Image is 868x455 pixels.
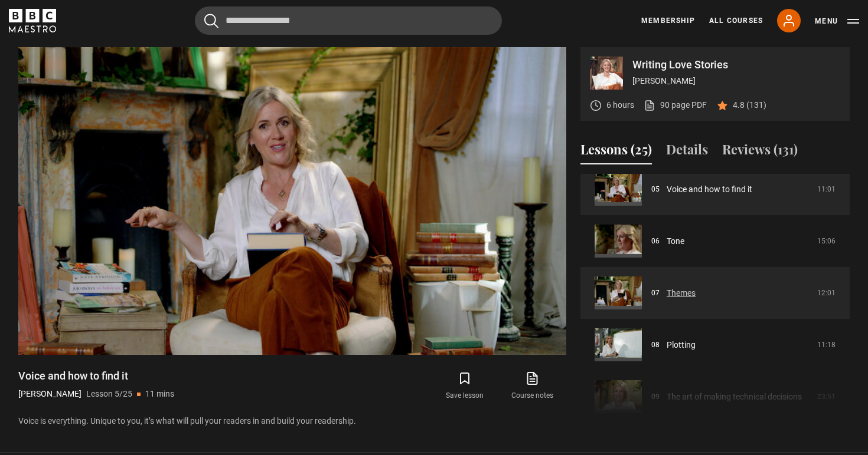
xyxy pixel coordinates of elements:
[667,339,696,351] a: Plotting
[632,60,840,70] p: Writing Love Stories
[666,140,708,164] button: Details
[18,47,566,355] video-js: Video Player
[580,140,652,164] button: Lessons (25)
[145,388,174,400] p: 11 mins
[18,369,174,383] h1: Voice and how to find it
[815,15,859,27] button: Toggle navigation
[204,14,218,28] button: Submit the search query
[722,140,798,164] button: Reviews (131)
[195,6,502,35] input: Search
[431,369,498,403] button: Save lesson
[86,388,132,400] p: Lesson 5/25
[667,287,696,299] a: Themes
[709,15,763,26] a: All Courses
[499,369,566,403] a: Course notes
[18,415,566,427] p: Voice is everything. Unique to you, it’s what will pull your readers in and build your readership.
[641,15,695,26] a: Membership
[667,235,684,248] a: Tone
[632,75,840,87] p: [PERSON_NAME]
[18,388,81,400] p: [PERSON_NAME]
[644,99,707,111] a: 90 page PDF
[606,99,634,111] p: 6 hours
[733,99,766,111] p: 4.8 (131)
[9,9,56,32] svg: BBC Maestro
[667,183,752,196] a: Voice and how to find it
